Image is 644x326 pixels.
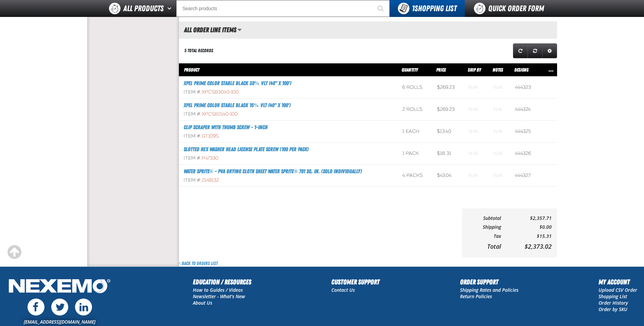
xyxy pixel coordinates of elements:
[184,146,309,152] a: Slotted Hex Washer Head License Plate Screw (100 per pack)
[179,260,218,267] a: Back to Orders List
[237,24,242,36] button: Manage grid views. Current view is All Order Line Items
[464,165,489,187] td: Blank
[540,63,557,77] th: Row actions
[513,43,528,58] a: Refresh grid action
[464,143,489,165] td: Blank
[202,177,219,183] span: 1549132
[184,102,291,108] a: XPEL PRIME Color Stable Black 15% VLT (40" x 100')
[7,245,22,260] div: Scroll to the top
[24,319,95,325] a: [EMAIL_ADDRESS][DOMAIN_NAME]
[202,155,218,161] span: P47330
[510,99,540,121] td: 444324
[489,143,510,165] td: Blank
[412,4,457,13] span: Shopping List
[493,67,503,73] span: Notes
[525,242,552,250] span: $2,373.02
[432,99,464,121] td: $269.23
[184,89,393,96] div: Item #:
[510,143,540,165] td: 444326
[184,124,268,130] a: Clip Scraper with Thumb Screw - 1-inch
[489,121,510,143] td: Blank
[501,214,551,223] td: $2,357.71
[7,277,112,297] img: Nexemo Logo
[542,43,557,58] a: Expand or Collapse Grid Settings
[432,143,464,165] td: $18.31
[501,223,551,232] td: $0.00
[599,287,637,293] a: Upload CSV Order
[193,300,212,306] a: About Us
[184,67,199,73] span: Product
[432,165,464,187] td: $43.04
[398,143,432,165] td: 1 pack
[468,67,481,73] span: Ship By
[331,287,355,293] a: Contact Us
[398,121,432,143] td: 1 each
[184,111,393,118] div: Item #:
[193,293,245,300] a: Newsletter - What's New
[514,67,529,73] span: Designs
[489,77,510,99] td: Blank
[436,67,446,73] span: Price
[489,99,510,121] td: Blank
[123,2,164,15] span: All Products
[432,77,464,99] td: $269.23
[202,111,238,117] span: XPCSB1540-100
[599,300,628,306] a: Order History
[193,287,243,293] a: How to Guides / Videos
[184,47,213,54] div: 5 total records
[467,223,501,232] td: Shipping
[202,89,239,95] span: XPCSB3040-100
[467,232,501,241] td: Tax
[467,214,501,223] td: Subtotal
[464,77,489,99] td: Blank
[184,133,393,140] div: Item #:
[464,99,489,121] td: Blank
[510,165,540,187] td: 444327
[510,121,540,143] td: 444325
[412,4,415,13] strong: 1
[460,287,518,293] a: Shipping Rates and Policies
[184,168,362,175] a: Water Sprite® - PVA Drying Cloth Sheet Water Sprite® 791 sq. in. (Sold Individually)
[599,293,627,300] a: Shopping List
[331,277,380,287] h2: Customer Support
[193,277,251,287] h2: Education / Resources
[599,306,627,312] a: Order by SKU
[202,133,219,139] span: GT109S
[460,277,518,287] h2: Order Support
[398,165,432,187] td: 4 packs
[467,241,501,252] td: Total
[464,121,489,143] td: Blank
[489,165,510,187] td: Blank
[528,43,542,58] a: Reset grid action
[460,293,492,300] a: Return Policies
[501,232,551,241] td: $15.31
[599,277,637,287] h2: My Account
[510,77,540,99] td: 444323
[184,80,291,86] a: XPEL PRIME Color Stable Black 30% VLT (40" x 100')
[184,155,393,162] div: Item #:
[402,67,418,73] span: Quantity
[184,177,393,184] div: Item #:
[398,77,432,99] td: 6 rolls
[432,121,464,143] td: $13.40
[179,26,236,34] h2: All Order Line Items
[398,99,432,121] td: 2 rolls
